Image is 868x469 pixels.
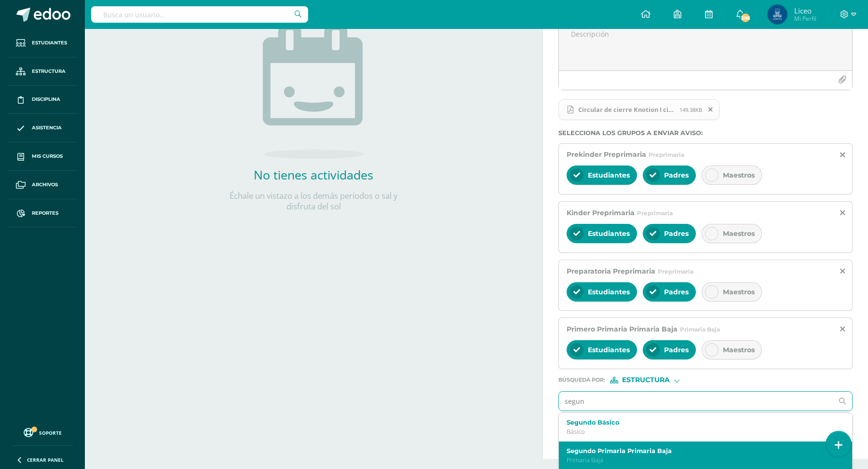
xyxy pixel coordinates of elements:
p: Échale un vistazo a los demás períodos o sal y disfruta del sol [217,191,410,212]
span: 396 [740,13,751,23]
h2: No tienes actividades [217,166,410,183]
span: Prekinder Preprimaria [567,150,646,159]
span: Primero Primaria Primaria Baja [567,325,678,333]
label: Selecciona los grupos a enviar aviso : [558,129,853,137]
a: Reportes [8,199,77,228]
span: Preprimaria [658,268,693,275]
span: Soporte [39,429,62,436]
span: Estudiantes [588,171,630,179]
div: [object Object] [610,377,682,384]
span: Disciplina [32,96,60,103]
span: Estudiantes [32,39,67,47]
input: Ej. Primero primaria [559,392,833,411]
span: Circular de cierre Knotion I ciclo (1).pdf [573,106,679,113]
span: Reportes [32,209,58,217]
span: Estudiantes [588,229,630,238]
span: Estudiantes [588,345,630,354]
span: Estudiantes [588,288,630,296]
label: Segundo Primaria Primaria Baja [567,447,832,455]
span: Búsqueda por : [558,377,605,383]
span: Maestros [723,288,755,296]
span: Kinder Preprimaria [567,208,635,217]
span: Circular de cierre Knotion I ciclo (1).pdf [558,99,720,121]
span: Estructura [32,68,66,75]
span: 149.38KB [679,106,702,113]
span: Maestros [723,229,755,238]
span: Mis cursos [32,152,63,160]
input: Busca un usuario... [91,6,308,23]
p: Básico [567,428,832,436]
label: Segundo Básico [567,419,832,426]
span: Mi Perfil [794,14,816,23]
a: Asistencia [8,114,77,142]
span: Padres [664,345,689,354]
a: Estructura [8,57,77,86]
span: Cerrar panel [27,456,64,463]
img: no_activities.png [263,23,364,159]
span: Maestros [723,171,755,179]
a: Archivos [8,171,77,199]
a: Mis cursos [8,142,77,171]
span: Primaria Baja [680,326,720,333]
span: Remover archivo [703,104,719,115]
span: Preprimaria [637,209,673,217]
span: Preprimaria [649,151,684,158]
a: Estudiantes [8,29,77,57]
a: Soporte [12,426,73,439]
p: Primaria Baja [567,456,832,464]
span: Asistencia [32,124,62,132]
span: Padres [664,171,689,179]
a: Disciplina [8,86,77,114]
img: 1c811e9e7f454fa9ffc50b5577646b50.png [768,5,787,24]
span: Preparatoria Preprimaria [567,267,655,276]
span: Liceo [794,6,816,15]
span: Estructura [622,377,670,383]
span: Padres [664,229,689,238]
span: Maestros [723,345,755,354]
span: Archivos [32,181,58,189]
span: Padres [664,288,689,296]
